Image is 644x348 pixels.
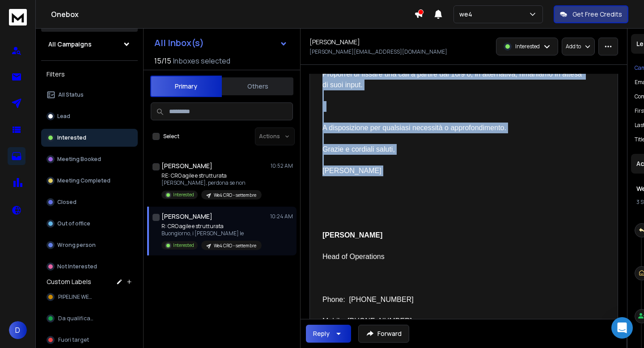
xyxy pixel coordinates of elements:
[57,263,97,270] p: Not Interested
[322,124,506,132] span: A disposizione per qualsiasi necessità o approfondimento.
[57,199,76,206] p: Closed
[306,325,351,343] button: Reply
[322,296,414,303] span: Phone: [PHONE_NUMBER]
[161,212,212,221] h1: [PERSON_NAME]
[173,242,194,249] p: Interested
[41,68,138,81] h3: Filters
[322,70,584,89] span: Proporrei di fissare una call a partire dal 16/9 o, in alternativa, rimaniamo in attesa di suoi i...
[58,315,96,322] span: Da qualificare
[41,129,138,147] button: Interested
[41,236,138,254] button: Wrong person
[161,161,212,170] h1: [PERSON_NAME]
[322,317,412,335] span: Mobile: [PHONE_NUMBER] E-mail:
[313,329,330,338] div: Reply
[41,35,138,53] button: All Campaigns
[41,150,138,168] button: Meeting Booked
[58,91,84,98] p: All Status
[9,321,27,339] button: D
[163,133,179,140] label: Select
[41,86,138,104] button: All Status
[9,9,27,25] img: logo
[214,242,256,249] p: We4 CRO - settembre
[459,10,476,19] p: we4
[41,193,138,211] button: Closed
[41,172,138,190] button: Meeting Completed
[57,242,96,249] p: Wrong person
[270,213,293,220] p: 10:24 AM
[41,288,138,306] button: PIPELINE WE4
[154,38,204,47] h1: All Inbox(s)
[161,223,262,230] p: R: CRO agile e strutturata
[222,76,293,96] button: Others
[358,325,409,343] button: Forward
[57,156,101,163] p: Meeting Booked
[150,76,222,97] button: Primary
[173,191,194,198] p: Interested
[309,48,447,55] p: [PERSON_NAME][EMAIL_ADDRESS][DOMAIN_NAME]
[173,55,230,66] h3: Inboxes selected
[57,177,110,184] p: Meeting Completed
[271,162,293,170] p: 10:52 AM
[41,258,138,276] button: Not Interested
[322,145,395,153] span: Grazie e cordiali saluti,
[161,179,262,187] p: [PERSON_NAME], perdona se non
[322,167,381,174] span: [PERSON_NAME]
[51,9,414,20] h1: Onebox
[554,5,628,23] button: Get Free Credits
[214,192,256,199] p: We4 CRO - settembre
[161,230,262,237] p: Buongiorno, i [PERSON_NAME] le
[161,172,262,179] p: RE: CRO agile e strutturata
[147,34,295,52] button: All Inbox(s)
[57,220,90,227] p: Out of office
[611,317,633,339] div: Open Intercom Messenger
[515,43,540,50] p: Interested
[154,55,171,66] span: 15 / 15
[48,40,92,49] h1: All Campaigns
[47,277,91,286] h3: Custom Labels
[58,336,89,344] span: Fuori target
[41,215,138,233] button: Out of office
[57,134,86,141] p: Interested
[57,113,70,120] p: Lead
[58,293,93,301] span: PIPELINE WE4
[41,310,138,327] button: Da qualificare
[41,107,138,125] button: Lead
[566,43,581,50] p: Add to
[309,38,360,47] h1: [PERSON_NAME]
[572,10,622,19] p: Get Free Credits
[322,253,385,260] span: Head of Operations
[322,231,382,239] span: [PERSON_NAME]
